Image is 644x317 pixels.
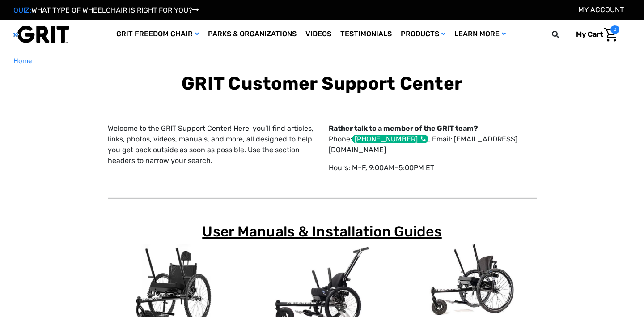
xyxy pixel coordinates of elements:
nav: Breadcrumb [13,56,631,66]
img: GRIT All-Terrain Wheelchair and Mobility Equipment [13,25,69,43]
a: Learn More [450,20,510,49]
p: Welcome to the GRIT Support Center! Here, you’ll find articles, links, photos, videos, manuals, a... [108,123,316,166]
span: Home [13,57,32,65]
a: QUIZ:WHAT TYPE OF WHEELCHAIR IS RIGHT FOR YOU? [13,6,199,14]
a: Videos [301,20,336,49]
span: QUIZ: [13,6,31,14]
a: Home [13,56,32,66]
input: Search [556,25,569,44]
span: 0 [610,25,619,34]
a: GRIT Freedom Chair [112,20,203,49]
span: User Manuals & Installation Guides [202,223,442,240]
p: Hours: M–F, 9:00AM–5:00PM ET [329,163,537,173]
strong: Rather talk to a member of the GRIT team? [329,124,478,133]
a: Parks & Organizations [203,20,301,49]
p: Phone: , Email: [EMAIL_ADDRESS][DOMAIN_NAME] [329,123,537,155]
b: GRIT Customer Support Center [182,73,462,94]
a: Testimonials [336,20,396,49]
a: Products [396,20,450,49]
span: My Cart [576,30,603,39]
div: [PHONE_NUMBER] [352,135,428,143]
a: Cart with 0 items [569,25,619,44]
a: Account [578,5,624,14]
img: Cart [604,28,617,42]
